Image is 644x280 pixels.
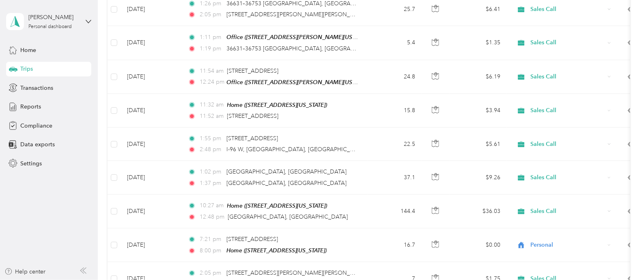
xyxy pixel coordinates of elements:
[200,167,223,176] span: 1:02 pm
[368,128,422,161] td: 22.5
[4,267,46,276] button: Help center
[200,201,224,210] span: 10:27 am
[450,228,507,262] td: $0.00
[200,44,223,53] span: 1:19 pm
[121,60,181,94] td: [DATE]
[368,195,422,228] td: 144.4
[200,10,223,19] span: 2:05 pm
[531,5,605,14] span: Sales Call
[28,13,79,22] div: [PERSON_NAME]
[121,161,181,194] td: [DATE]
[227,113,279,119] span: [STREET_ADDRESS]
[200,112,224,121] span: 11:52 am
[450,26,507,60] td: $1.35
[20,122,52,130] span: Compliance
[121,228,181,262] td: [DATE]
[20,140,55,149] span: Data exports
[20,159,42,168] span: Settings
[226,236,278,243] span: [STREET_ADDRESS]
[531,140,605,149] span: Sales Call
[121,26,181,60] td: [DATE]
[531,72,605,81] span: Sales Call
[599,234,644,280] iframe: Everlance-gr Chat Button Frame
[200,213,224,221] span: 12:48 pm
[450,60,507,94] td: $6.19
[200,100,224,109] span: 11:32 am
[368,94,422,128] td: 15.8
[226,79,373,86] span: Office ([STREET_ADDRESS][PERSON_NAME][US_STATE])
[226,180,347,187] span: [GEOGRAPHIC_DATA], [GEOGRAPHIC_DATA]
[531,173,605,182] span: Sales Call
[531,207,605,216] span: Sales Call
[226,11,413,18] span: [STREET_ADDRESS][PERSON_NAME][PERSON_NAME][PERSON_NAME]
[226,146,366,153] span: I-96 W, [GEOGRAPHIC_DATA], [GEOGRAPHIC_DATA]
[227,202,327,209] span: Home ([STREET_ADDRESS][US_STATE])
[450,94,507,128] td: $3.94
[200,78,223,87] span: 12:24 pm
[227,102,327,108] span: Home ([STREET_ADDRESS][US_STATE])
[531,106,605,115] span: Sales Call
[226,168,347,175] span: [GEOGRAPHIC_DATA], [GEOGRAPHIC_DATA]
[200,269,223,278] span: 2:05 pm
[20,84,53,92] span: Transactions
[200,67,224,76] span: 11:54 am
[368,161,422,194] td: 37.1
[228,213,348,220] span: [GEOGRAPHIC_DATA], [GEOGRAPHIC_DATA]
[450,195,507,228] td: $36.03
[121,195,181,228] td: [DATE]
[20,65,33,73] span: Trips
[226,247,327,254] span: Home ([STREET_ADDRESS][US_STATE])
[226,135,278,142] span: [STREET_ADDRESS]
[531,241,605,250] span: Personal
[227,67,279,74] span: [STREET_ADDRESS]
[20,102,41,111] span: Reports
[226,269,368,276] span: [STREET_ADDRESS][PERSON_NAME][PERSON_NAME]
[200,179,223,188] span: 1:37 pm
[368,228,422,262] td: 16.7
[28,24,72,29] div: Personal dashboard
[531,38,605,47] span: Sales Call
[368,60,422,94] td: 24.8
[226,34,373,41] span: Office ([STREET_ADDRESS][PERSON_NAME][US_STATE])
[200,33,223,42] span: 1:11 pm
[121,94,181,128] td: [DATE]
[200,145,223,154] span: 2:48 pm
[450,161,507,194] td: $9.26
[368,26,422,60] td: 5.4
[200,235,223,244] span: 7:21 pm
[200,246,223,255] span: 8:00 pm
[226,45,445,52] span: 36631–36753 [GEOGRAPHIC_DATA], [GEOGRAPHIC_DATA], [GEOGRAPHIC_DATA]
[450,128,507,161] td: $5.61
[20,46,36,54] span: Home
[200,134,223,143] span: 1:55 pm
[121,128,181,161] td: [DATE]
